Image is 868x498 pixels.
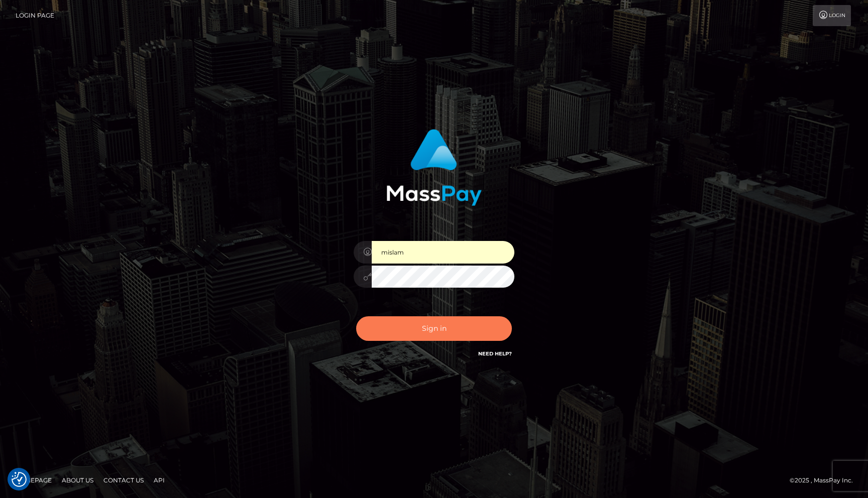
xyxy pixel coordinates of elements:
a: Login Page [16,5,54,26]
a: Need Help? [478,350,512,357]
button: Sign in [356,316,512,341]
a: Contact Us [99,472,148,488]
a: API [150,472,169,488]
input: Username... [372,241,514,264]
a: Homepage [11,472,56,488]
img: MassPay Login [386,129,482,206]
div: © 2025 , MassPay Inc. [790,475,860,486]
button: Consent Preferences [12,472,27,487]
a: About Us [58,472,97,488]
img: Revisit consent button [12,472,27,487]
a: Login [813,5,851,26]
